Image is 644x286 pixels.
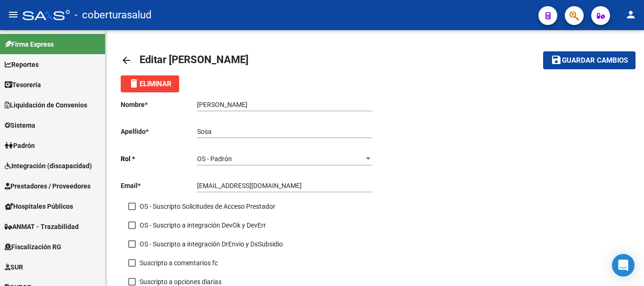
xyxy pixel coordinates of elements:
span: OS - Suscripto a integración DevOk y DevErr [140,220,266,231]
span: OS - Padrón [197,155,232,163]
span: ANMAT - Trazabilidad [5,221,79,232]
span: Fiscalización RG [5,242,61,252]
span: Eliminar [128,80,172,88]
button: Eliminar [121,75,179,92]
p: Nombre [121,99,197,110]
span: Sistema [5,120,35,131]
span: OS - Suscripto Solicitudes de Acceso Prestador [140,201,275,212]
p: Rol * [121,154,197,164]
mat-icon: save [551,54,562,65]
span: SUR [5,262,23,272]
span: Tesorería [5,80,41,90]
span: Firma Express [5,39,54,49]
div: Open Intercom Messenger [612,254,635,277]
span: Reportes [5,59,39,70]
span: Guardar cambios [562,57,628,65]
mat-icon: delete [128,78,140,89]
mat-icon: arrow_back [121,55,132,66]
span: Padrón [5,140,35,151]
span: Liquidación de Convenios [5,100,87,110]
mat-icon: person [625,9,636,20]
span: OS - Suscripto a integración DrEnvio y DsSubsidio [140,238,283,250]
span: - coberturasalud [74,5,151,25]
p: Apellido [121,126,197,137]
span: Editar [PERSON_NAME] [140,54,248,65]
span: Prestadores / Proveedores [5,181,91,191]
span: Suscripto a comentarios fc [140,257,218,269]
mat-icon: menu [8,9,19,20]
p: Email [121,180,197,191]
span: Integración (discapacidad) [5,161,92,171]
span: Hospitales Públicos [5,201,73,212]
button: Guardar cambios [543,51,636,69]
